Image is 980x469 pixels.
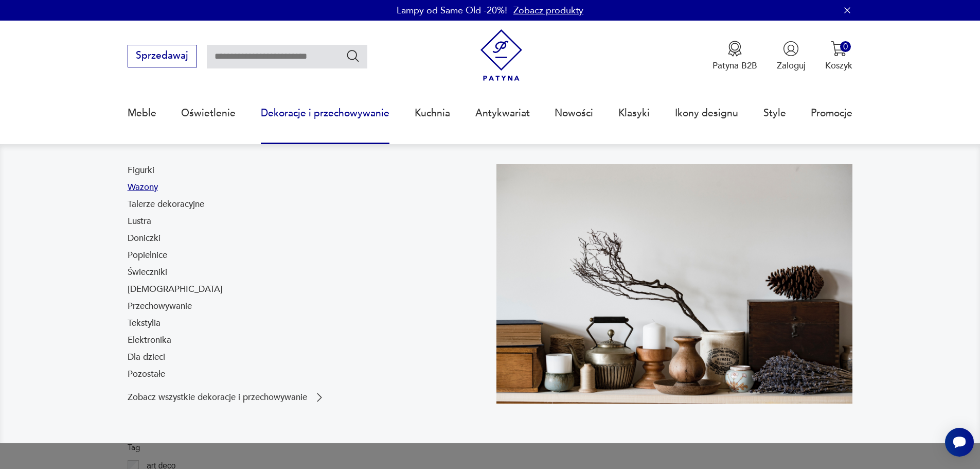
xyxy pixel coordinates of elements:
p: Zobacz wszystkie dekoracje i przechowywanie [128,393,307,402]
a: Ikona medaluPatyna B2B [712,41,757,72]
a: Dla dzieci [128,351,165,363]
img: Ikona koszyka [831,41,847,57]
iframe: Smartsupp widget button [945,428,974,457]
a: Promocje [811,90,852,137]
button: Zaloguj [777,41,806,72]
a: Antykwariat [475,90,530,137]
button: Szukaj [346,48,361,63]
a: Lustra [128,215,151,228]
img: Patyna - sklep z meblami i dekoracjami vintage [475,29,527,81]
a: Figurki [128,164,154,177]
p: Patyna B2B [712,60,757,72]
button: Sprzedawaj [128,45,197,67]
button: Patyna B2B [712,41,757,72]
div: 0 [840,41,851,52]
a: Popielnice [128,249,167,262]
img: Ikonka użytkownika [783,41,799,57]
img: cfa44e985ea346226f89ee8969f25989.jpg [496,164,853,404]
p: Zaloguj [777,60,806,72]
a: Wazony [128,181,158,194]
a: Świeczniki [128,266,167,279]
a: [DEMOGRAPHIC_DATA] [128,283,223,296]
button: 0Koszyk [825,41,852,72]
a: Sprzedawaj [128,53,197,61]
p: Koszyk [825,60,852,72]
a: Oświetlenie [181,90,236,137]
a: Tekstylia [128,317,161,329]
p: Lampy od Same Old -20%! [397,4,507,17]
a: Pozostałe [128,368,165,380]
a: Style [763,90,786,137]
a: Elektronika [128,334,171,346]
a: Meble [128,90,156,137]
a: Klasyki [618,90,650,137]
a: Nowości [555,90,593,137]
a: Talerze dekoracyjne [128,198,204,211]
a: Zobacz produkty [513,4,583,17]
a: Przechowywanie [128,300,192,312]
img: Ikona medalu [727,41,743,57]
a: Doniczki [128,232,161,245]
a: Dekoracje i przechowywanie [261,90,389,137]
a: Kuchnia [415,90,450,137]
a: Ikony designu [675,90,738,137]
a: Zobacz wszystkie dekoracje i przechowywanie [128,391,326,404]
